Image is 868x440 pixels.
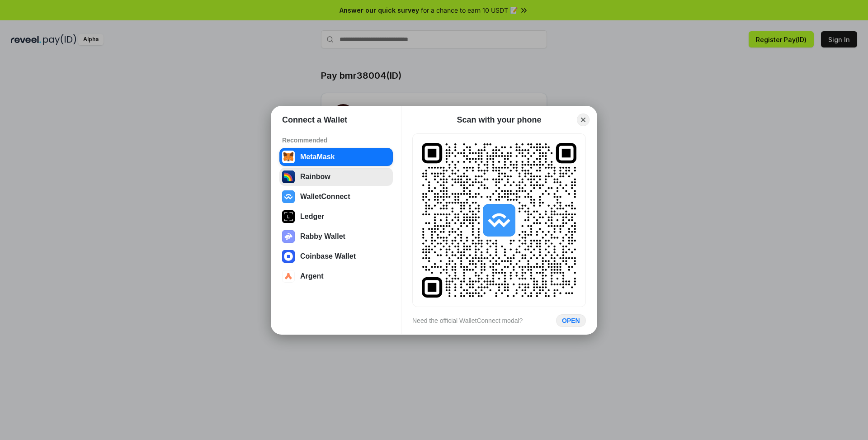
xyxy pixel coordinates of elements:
button: Coinbase Wallet [279,247,393,265]
img: svg+xml,%3Csvg%20width%3D%2228%22%20height%3D%2228%22%20viewBox%3D%220%200%2028%2028%22%20fill%3D... [282,270,295,283]
div: Recommended [282,136,390,144]
div: Need the official WalletConnect modal? [412,317,523,325]
img: svg+xml,%3Csvg%20width%3D%2228%22%20height%3D%2228%22%20viewBox%3D%220%200%2028%2028%22%20fill%3D... [282,151,295,163]
div: OPEN [562,317,580,325]
button: Ledger [279,208,393,226]
img: svg+xml,%3Csvg%20width%3D%22120%22%20height%3D%22120%22%20viewBox%3D%220%200%20120%20120%22%20fil... [282,170,295,183]
div: Argent [300,272,324,280]
div: WalletConnect [300,193,350,201]
h1: Connect a Wallet [282,114,347,125]
img: svg+xml,%3Csvg%20width%3D%2228%22%20height%3D%2228%22%20viewBox%3D%220%200%2028%2028%22%20fill%3D... [282,250,295,263]
button: OPEN [556,314,586,327]
img: svg+xml,%3Csvg%20xmlns%3D%22http%3A%2F%2Fwww.w3.org%2F2000%2Fsvg%22%20width%3D%2228%22%20height%3... [282,210,295,223]
button: Rabby Wallet [279,227,393,246]
img: svg+xml,%3Csvg%20xmlns%3D%22http%3A%2F%2Fwww.w3.org%2F2000%2Fsvg%22%20fill%3D%22none%22%20viewBox... [282,230,295,243]
button: Argent [279,267,393,285]
button: Close [577,114,590,126]
div: Coinbase Wallet [300,252,356,260]
div: Scan with your phone [457,114,541,125]
img: svg+xml,%3Csvg%20width%3D%2228%22%20height%3D%2228%22%20viewBox%3D%220%200%2028%2028%22%20fill%3D... [483,204,515,237]
div: Rabby Wallet [300,232,345,241]
button: WalletConnect [279,188,393,206]
div: Ledger [300,213,324,221]
img: svg+xml,%3Csvg%20width%3D%2228%22%20height%3D%2228%22%20viewBox%3D%220%200%2028%2028%22%20fill%3D... [282,190,295,203]
button: MetaMask [279,148,393,166]
div: MetaMask [300,153,335,161]
button: Rainbow [279,168,393,186]
div: Rainbow [300,173,330,181]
